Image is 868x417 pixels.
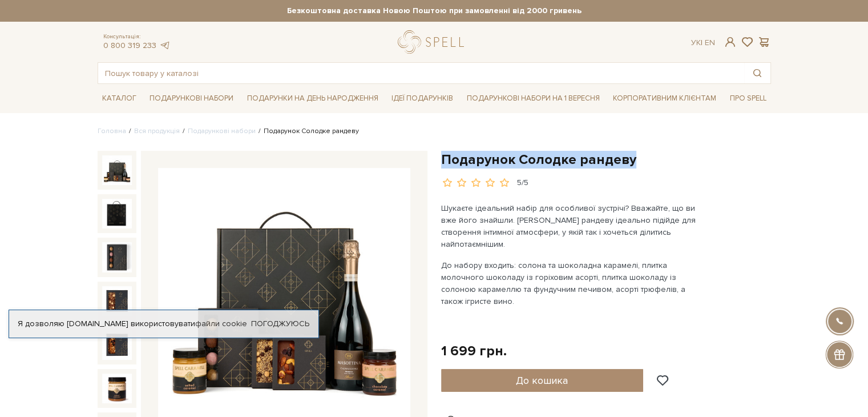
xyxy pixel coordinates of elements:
[102,374,132,403] img: Подарунок Солодке рандеву
[134,127,180,135] a: Вся продукція
[398,30,469,54] a: logo
[9,319,318,329] div: Я дозволяю [DOMAIN_NAME] використовувати
[725,90,771,107] a: Про Spell
[744,63,770,83] button: Пошук товару у каталозі
[102,242,132,272] img: Подарунок Солодке рандеву
[102,330,132,359] img: Подарунок Солодке рандеву
[441,259,709,307] p: До набору входить: солона та шоколадна карамелі, плитка молочного шоколаду із горіховим асорті, п...
[145,90,238,107] a: Подарункові набори
[98,63,744,83] input: Пошук товару у каталозі
[195,319,247,328] a: файли cookie
[102,286,132,316] img: Подарунок Солодке рандеву
[441,151,771,169] h1: Подарунок Солодке рандеву
[256,126,359,137] li: Подарунок Солодке рандеву
[98,6,771,16] strong: Безкоштовна доставка Новою Поштою при замовленні від 2000 гривень
[243,90,383,107] a: Подарунки на День народження
[516,374,568,387] span: До кошика
[98,127,126,135] a: Головна
[103,41,156,50] a: 0 800 319 233
[103,33,171,41] span: Консультація:
[102,199,132,228] img: Подарунок Солодке рандеву
[98,90,141,107] a: Каталог
[159,41,171,50] a: telegram
[691,38,715,48] div: Ук
[441,369,644,392] button: До кошика
[608,89,721,108] a: Корпоративним клієнтам
[462,89,604,108] a: Подарункові набори на 1 Вересня
[102,155,132,185] img: Подарунок Солодке рандеву
[188,127,256,135] a: Подарункові набори
[517,178,528,189] div: 5/5
[441,202,709,250] p: Шукаєте ідеальний набір для особливої зустрічі? Вважайте, що ви вже його знайшли. [PERSON_NAME] р...
[441,342,507,360] div: 1 699 грн.
[705,38,715,47] a: En
[701,38,703,47] span: |
[251,319,309,329] a: Погоджуюсь
[387,90,458,107] a: Ідеї подарунків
